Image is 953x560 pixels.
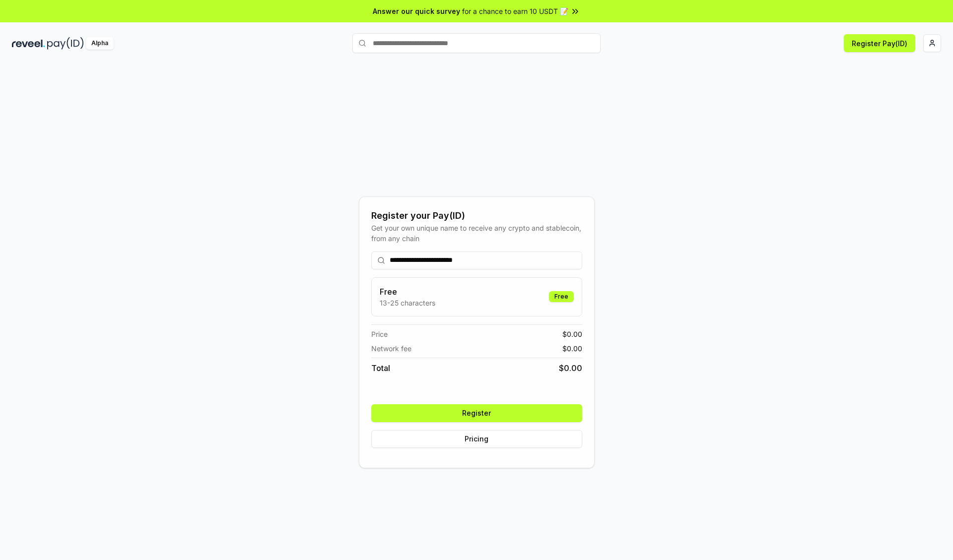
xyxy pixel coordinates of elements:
[371,223,582,244] div: Get your own unique name to receive any crypto and stablecoin, from any chain
[371,209,582,223] div: Register your Pay(ID)
[562,343,582,354] span: $ 0.00
[371,362,390,374] span: Total
[559,362,582,374] span: $ 0.00
[462,6,568,16] span: for a chance to earn 10 USDT 📝
[371,329,388,339] span: Price
[373,6,460,16] span: Answer our quick survey
[562,329,582,339] span: $ 0.00
[844,34,915,52] button: Register Pay(ID)
[380,298,435,308] p: 13-25 characters
[47,37,84,50] img: pay_id
[371,404,582,422] button: Register
[86,37,114,50] div: Alpha
[371,343,411,354] span: Network fee
[12,37,45,50] img: reveel_dark
[380,286,435,298] h3: Free
[371,430,582,448] button: Pricing
[549,291,574,302] div: Free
